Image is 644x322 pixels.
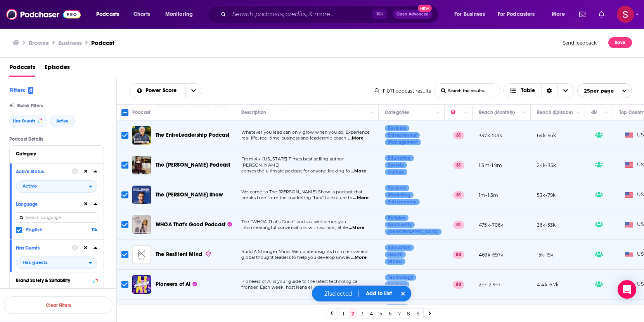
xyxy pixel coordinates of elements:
[16,201,78,207] div: Language
[205,251,211,257] img: verified Badge
[617,6,634,23] span: Logged in as stephanie85546
[351,255,367,261] span: ...More
[493,8,546,21] button: open menu
[165,9,193,20] span: Monitoring
[385,125,409,131] a: Business
[132,245,151,264] a: The Resilient Mind
[132,108,151,117] div: Podcast
[132,215,151,234] img: WHOA That's Good Podcast
[156,221,225,228] span: WHOA That's Good Podcast
[453,251,464,258] p: 80
[451,108,462,117] div: Power Score
[385,162,407,168] a: Society
[625,191,644,199] span: US
[453,131,464,139] p: 81
[537,251,553,258] p: 15k-19k
[453,161,464,169] p: 81
[385,132,420,138] a: Entrepreneur
[503,83,574,98] button: Choose View
[16,151,92,157] div: Category
[156,191,223,198] span: The [PERSON_NAME] Show
[156,132,230,138] span: The EntreLeadership Podcast
[16,257,97,269] h2: filter dropdown
[16,199,83,209] button: Language
[16,257,97,269] button: open menu
[385,155,414,161] a: Education
[156,161,230,169] a: The [PERSON_NAME] Podcast
[241,135,348,141] span: real-life, real-time business and leadership coachi
[132,186,151,204] img: The Russell Brunson Show
[241,255,350,260] span: global thought leaders to help you develop unwav
[521,88,535,93] span: Table
[29,39,49,46] a: Browse
[385,192,414,198] a: Marketing
[396,12,429,16] span: Open Advanced
[375,88,431,94] div: 11,071 podcast results
[385,215,409,221] a: Religion
[16,180,97,193] h2: filter dropdown
[132,156,151,174] img: The Rachel Hollis Podcast
[156,162,230,168] span: The [PERSON_NAME] Podcast
[608,37,632,48] button: Save
[9,61,35,77] a: Podcasts
[6,7,81,22] img: Podchaser - Follow, Share and Rate Podcasts
[160,8,203,21] button: open menu
[241,129,370,135] span: Whatever you lead can only grow when you do. Experience
[591,108,602,117] div: Has Guests
[16,276,97,285] button: Brand Safety & Suitability
[241,195,353,200] span: breaks free from the marketing "box" to explore th
[241,189,362,195] span: Welcome to The [PERSON_NAME] Show, a podcast that
[13,119,35,123] span: Has Guests
[433,108,443,117] button: Column Actions
[625,161,644,169] span: US
[386,309,394,318] a: 6
[16,243,72,253] button: Has Guests
[121,132,128,139] span: Toggle select row
[215,5,446,23] div: Search podcasts, credits, & more...
[28,87,33,94] span: 4
[367,309,375,318] a: 4
[602,108,611,117] button: Column Actions
[385,222,415,228] a: Spirituality
[625,131,644,139] span: US
[498,9,535,20] span: For Podcasters
[618,280,636,299] div: Open Intercom Messenger
[229,8,372,21] input: Search podcasts, credits, & more...
[574,108,583,117] button: Column Actions
[625,251,644,258] span: US
[16,245,67,251] div: Has Guests
[16,169,67,174] div: Active Status
[121,221,128,228] span: Toggle select row
[385,169,407,175] a: Culture
[91,39,114,46] h3: Podcast
[479,132,502,139] p: 337k-501k
[385,139,421,145] a: Management
[156,221,232,229] a: WHOA That's Good Podcast
[130,88,185,93] button: open menu
[241,279,359,284] span: Pioneers of AI is your guide to the latest technological
[377,309,384,318] a: 5
[461,108,471,117] button: Column Actions
[560,37,599,48] button: Send feedback
[393,10,432,19] button: Open AdvancedNew
[156,251,211,258] a: The Resilient Mind
[241,108,266,117] div: Description
[449,8,495,21] button: open menu
[596,8,608,21] a: Show notifications dropdown
[241,168,350,174] span: comes the ultimate podcast for anyone looking fo
[414,309,422,318] a: 9
[17,103,43,108] span: Quick Filters
[45,61,70,77] a: Episodes
[121,191,128,198] span: Toggle select row
[9,86,33,94] h2: Filters
[133,9,150,20] span: Charts
[537,108,573,117] div: Reach (Episode)
[339,309,347,318] a: 1
[156,281,190,288] span: Pioneers of AI
[479,222,504,228] p: 475k-706k
[185,84,202,98] button: open menu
